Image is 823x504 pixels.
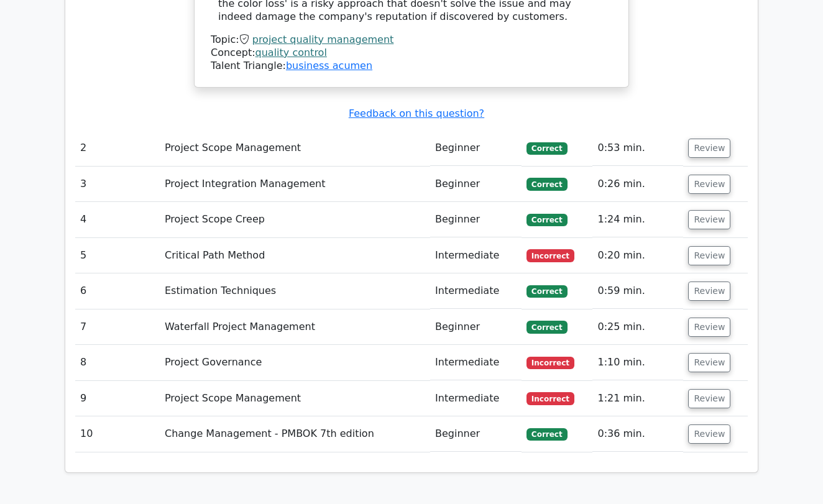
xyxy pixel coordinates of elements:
[430,238,522,273] td: Intermediate
[211,34,612,47] div: Topic:
[160,273,430,309] td: Estimation Techniques
[430,309,522,345] td: Beginner
[688,282,730,301] button: Review
[75,273,160,309] td: 6
[75,238,160,273] td: 5
[211,47,612,60] div: Concept:
[526,321,567,333] span: Correct
[211,34,612,72] div: Talent Triangle:
[688,389,730,408] button: Review
[688,175,730,194] button: Review
[592,273,683,309] td: 0:59 min.
[75,131,160,166] td: 2
[430,167,522,202] td: Beginner
[688,353,730,372] button: Review
[688,246,730,265] button: Review
[688,210,730,229] button: Review
[592,309,683,345] td: 0:25 min.
[592,345,683,380] td: 1:10 min.
[252,34,394,45] a: project quality management
[526,428,567,441] span: Correct
[75,202,160,237] td: 4
[349,108,484,119] a: Feedback on this question?
[526,178,567,190] span: Correct
[526,357,574,369] span: Incorrect
[430,381,522,416] td: Intermediate
[592,381,683,416] td: 1:21 min.
[592,167,683,202] td: 0:26 min.
[430,345,522,380] td: Intermediate
[160,202,430,237] td: Project Scope Creep
[688,318,730,337] button: Review
[75,381,160,416] td: 9
[160,345,430,380] td: Project Governance
[430,273,522,309] td: Intermediate
[592,416,683,452] td: 0:36 min.
[160,309,430,345] td: Waterfall Project Management
[160,416,430,452] td: Change Management - PMBOK 7th edition
[75,167,160,202] td: 3
[526,142,567,155] span: Correct
[526,249,574,262] span: Incorrect
[75,309,160,345] td: 7
[160,131,430,166] td: Project Scope Management
[592,131,683,166] td: 0:53 min.
[160,167,430,202] td: Project Integration Management
[160,238,430,273] td: Critical Path Method
[592,238,683,273] td: 0:20 min.
[430,131,522,166] td: Beginner
[160,381,430,416] td: Project Scope Management
[526,214,567,226] span: Correct
[526,285,567,298] span: Correct
[75,345,160,380] td: 8
[75,416,160,452] td: 10
[430,202,522,237] td: Beginner
[286,60,372,71] a: business acumen
[592,202,683,237] td: 1:24 min.
[688,424,730,444] button: Review
[526,392,574,405] span: Incorrect
[430,416,522,452] td: Beginner
[255,47,327,58] a: quality control
[688,139,730,158] button: Review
